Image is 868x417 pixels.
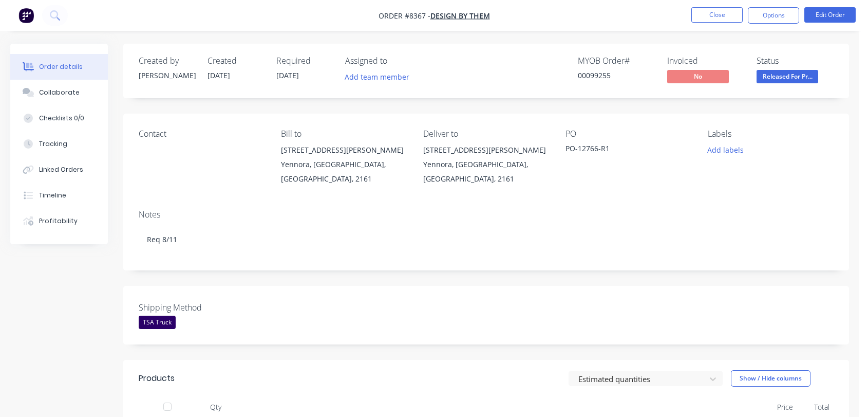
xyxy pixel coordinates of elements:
[345,56,448,66] div: Assigned to
[10,183,108,208] button: Timeline
[748,7,799,24] button: Options
[757,56,834,66] div: Status
[139,210,834,220] div: Notes
[281,157,407,186] div: Yennora, [GEOGRAPHIC_DATA], [GEOGRAPHIC_DATA], 2161
[18,8,34,23] img: Factory
[10,105,108,131] button: Checklists 0/0
[691,7,743,23] button: Close
[565,143,691,157] div: PO-12766-R1
[757,70,818,85] button: Released For Pr...
[39,139,67,149] div: Tracking
[39,165,83,174] div: Linked Orders
[667,70,729,83] span: No
[39,114,84,123] div: Checklists 0/0
[139,316,176,329] div: TSA Truck
[281,129,407,139] div: Bill to
[430,11,490,21] a: Design By Them
[423,129,549,139] div: Deliver to
[10,54,108,80] button: Order details
[10,208,108,234] button: Profitability
[139,301,267,314] label: Shipping Method
[578,56,655,66] div: MYOB Order #
[667,56,744,66] div: Invoiced
[139,70,195,81] div: [PERSON_NAME]
[139,129,265,139] div: Contact
[702,143,749,157] button: Add labels
[10,80,108,105] button: Collaborate
[708,129,834,139] div: Labels
[139,224,834,255] div: Req 8/11
[804,7,856,23] button: Edit Order
[578,70,655,81] div: 00099255
[281,143,407,186] div: [STREET_ADDRESS][PERSON_NAME]Yennora, [GEOGRAPHIC_DATA], [GEOGRAPHIC_DATA], 2161
[423,143,549,186] div: [STREET_ADDRESS][PERSON_NAME]Yennora, [GEOGRAPHIC_DATA], [GEOGRAPHIC_DATA], 2161
[276,56,333,66] div: Required
[565,129,691,139] div: PO
[423,143,549,157] div: [STREET_ADDRESS][PERSON_NAME]
[339,70,415,84] button: Add team member
[276,70,299,80] span: [DATE]
[423,157,549,186] div: Yennora, [GEOGRAPHIC_DATA], [GEOGRAPHIC_DATA], 2161
[757,70,818,83] span: Released For Pr...
[345,70,415,84] button: Add team member
[139,56,195,66] div: Created by
[39,62,83,71] div: Order details
[281,143,407,157] div: [STREET_ADDRESS][PERSON_NAME]
[39,191,66,200] div: Timeline
[207,56,264,66] div: Created
[39,88,80,97] div: Collaborate
[207,70,230,80] span: [DATE]
[379,11,430,21] span: Order #8367 -
[39,216,78,226] div: Profitability
[10,157,108,183] button: Linked Orders
[139,372,175,385] div: Products
[731,370,810,387] button: Show / Hide columns
[10,131,108,157] button: Tracking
